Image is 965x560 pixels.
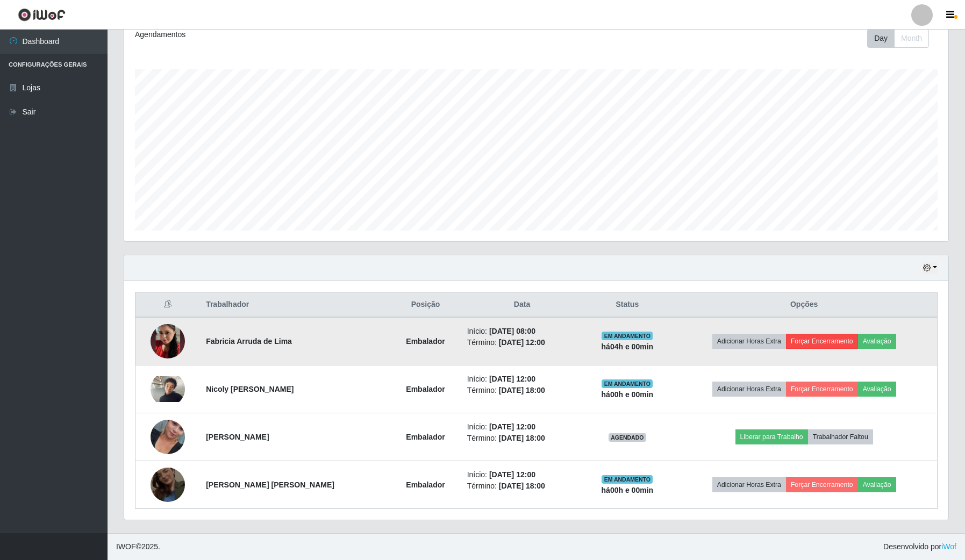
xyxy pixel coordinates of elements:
strong: [PERSON_NAME] [206,433,269,441]
img: 1756494269242.jpeg [151,376,185,402]
button: Liberar para Trabalho [735,429,808,444]
button: Forçar Encerramento [786,477,858,492]
th: Posição [390,292,460,318]
strong: Embalador [406,337,445,346]
span: © 2025 . [116,541,160,552]
span: AGENDADO [609,433,646,442]
button: Month [894,29,929,48]
time: [DATE] 12:00 [489,375,535,383]
span: IWOF [116,542,136,551]
strong: Nicoly [PERSON_NAME] [206,385,294,393]
button: Avaliação [858,477,896,492]
strong: Fabricia Arruda de Lima [206,337,292,346]
li: Início: [467,421,577,433]
img: CoreUI Logo [18,8,66,21]
time: [DATE] 18:00 [499,386,545,394]
img: 1734129237626.jpeg [151,311,185,372]
button: Day [867,29,895,48]
time: [DATE] 12:00 [489,470,535,479]
strong: Embalador [406,433,445,441]
li: Término: [467,385,577,396]
time: [DATE] 08:00 [489,327,535,335]
time: [DATE] 18:00 [499,434,545,442]
img: 1749672733142.jpeg [151,406,185,468]
time: [DATE] 12:00 [489,422,535,431]
div: Agendamentos [135,29,460,40]
strong: há 00 h e 00 min [602,390,654,399]
th: Data [461,292,584,318]
span: EM ANDAMENTO [602,379,653,388]
button: Adicionar Horas Extra [712,382,786,397]
div: Toolbar with button groups [867,29,938,48]
strong: [PERSON_NAME] [PERSON_NAME] [206,480,334,489]
a: iWof [941,542,956,551]
button: Forçar Encerramento [786,334,858,349]
th: Opções [671,292,937,318]
span: Desenvolvido por [883,541,956,552]
strong: Embalador [406,480,445,489]
img: 1756742293072.jpeg [151,454,185,515]
strong: há 00 h e 00 min [602,486,654,494]
span: EM ANDAMENTO [602,332,653,340]
button: Avaliação [858,334,896,349]
button: Adicionar Horas Extra [712,334,786,349]
button: Trabalhador Faltou [808,429,873,444]
time: [DATE] 18:00 [499,482,545,490]
strong: Embalador [406,385,445,393]
div: First group [867,29,929,48]
time: [DATE] 12:00 [499,338,545,347]
button: Avaliação [858,382,896,397]
li: Término: [467,337,577,348]
li: Início: [467,326,577,337]
li: Término: [467,433,577,444]
button: Adicionar Horas Extra [712,477,786,492]
button: Forçar Encerramento [786,382,858,397]
th: Trabalhador [199,292,390,318]
th: Status [583,292,671,318]
span: EM ANDAMENTO [602,475,653,484]
li: Término: [467,480,577,492]
strong: há 04 h e 00 min [602,342,654,351]
li: Início: [467,469,577,480]
li: Início: [467,374,577,385]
